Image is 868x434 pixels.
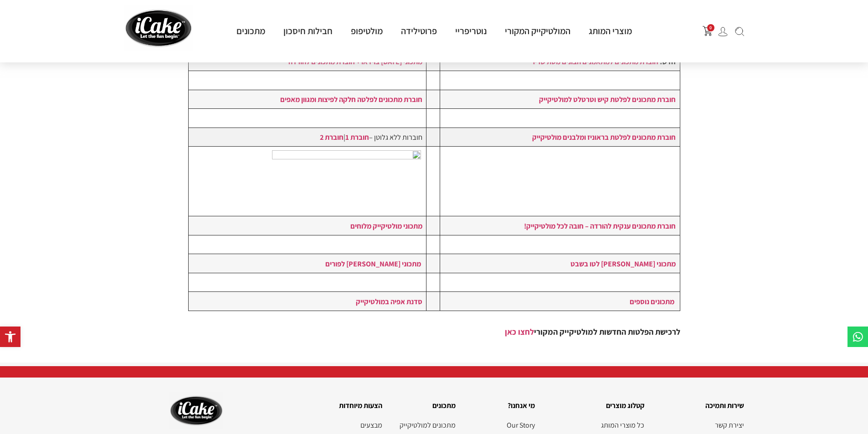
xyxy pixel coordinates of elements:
[653,421,744,429] a: יצירת קשר
[630,296,674,306] a: מתכונים נוספים
[280,94,422,104] a: חוברת מתכונים לפלטה חלקה לפיצות ומגוון מאפים
[320,132,344,142] a: חוברת 2
[188,128,426,146] td: חוברות ללא גלוטן – |
[391,421,456,429] a: מתכונים למולטיקייק
[227,25,274,37] a: מתכונים
[342,25,392,37] a: מולטיפופ
[465,421,535,429] nav: תפריט
[570,259,676,269] a: מתכוני [PERSON_NAME] לטו בשבט
[391,400,456,412] h2: מתכונים
[580,25,641,37] a: מוצרי המותג
[465,400,535,412] h2: מי אנחנו?
[544,421,645,429] a: כל מוצרי המותג
[350,221,422,231] a: מתכוני מולטיקייק מלוחים
[345,132,369,142] a: חוברת 1
[307,421,382,429] a: מבצעים
[703,26,713,36] button: פתח עגלת קניות צדדית
[505,327,680,337] strong: לרכישת הפלטות החדשות למולטיקייק המקורי
[660,56,676,66] strong: חדש!
[531,56,658,66] a: חוברת מתכונים למתאמנים הבונים מסת שריר
[539,94,676,104] a: חוברת מתכונים לפלטת קיש וטרטלט למולטיקייק
[288,56,422,66] a: מתכוני [DATE] בוידאו + חוברת מתכונים להורדה
[392,25,446,37] a: פרוטילידה
[307,400,382,412] h2: הצעות מיוחדות
[653,400,744,412] h2: שירות ותמיכה
[532,132,676,142] a: חוברת מתכונים לפלטת בראוניז ומלבנים מולטיקייק
[703,26,713,36] img: shopping-cart.png
[496,25,580,37] a: המולטיקייק המקורי
[505,327,534,337] a: לחצו כאן
[325,259,421,269] a: מתכוני [PERSON_NAME] לפורים
[356,296,422,306] a: סדנת אפיה במולטיקייק
[446,25,496,37] a: נוטריפריי
[465,421,535,429] a: Our Story
[274,25,342,37] a: חבילות חיסכון
[707,24,714,31] span: 0
[524,221,676,231] a: חוברת מתכונים ענקית להורדה – חובה לכל מולטיקייק!
[544,400,645,412] h2: קטלוג מוצרים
